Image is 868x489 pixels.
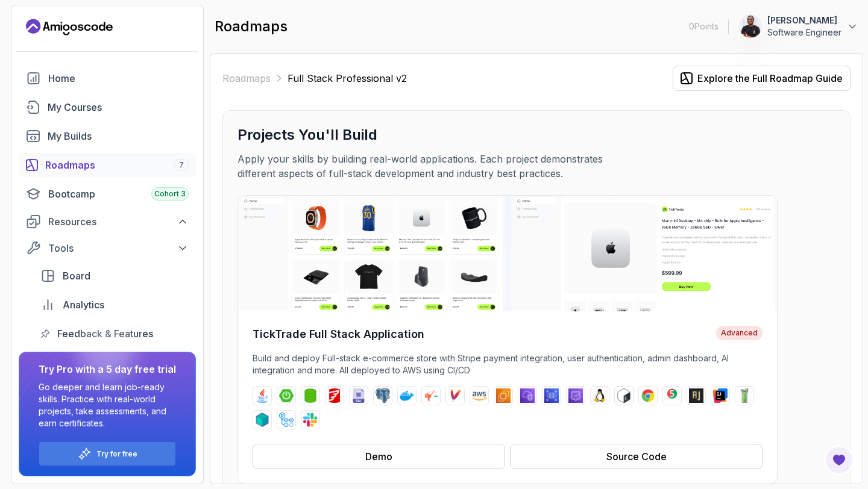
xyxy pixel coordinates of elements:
iframe: chat widget [793,414,868,471]
span: Board [63,269,90,283]
div: Source Code [606,449,667,464]
div: Tools [48,241,189,255]
img: java logo [255,388,269,403]
img: rds logo [544,388,559,403]
div: Home [48,71,189,86]
a: home [19,66,196,90]
img: user profile image [739,15,762,38]
div: My Courses [48,100,189,114]
button: Source Code [510,444,763,469]
button: user profile image[PERSON_NAME]Software Engineer [738,14,858,39]
img: github-actions logo [279,413,294,427]
a: board [33,264,196,288]
a: Landing page [26,17,113,37]
p: [PERSON_NAME] [767,14,841,26]
p: Apply your skills by building real-world applications. Each project demonstrates different aspect... [237,152,643,181]
a: roadmaps [19,153,196,177]
img: assertj logo [689,388,703,403]
a: Roadmaps [222,71,271,86]
img: TickTrade Full Stack Application [238,196,777,311]
img: aws logo [472,388,486,403]
button: Try for free [39,441,176,466]
span: Advanced [716,326,763,340]
h2: roadmaps [215,17,288,36]
img: docker logo [400,388,414,403]
p: 0 Points [689,20,719,33]
p: Software Engineer [767,26,841,39]
span: Feedback & Features [57,326,153,341]
a: builds [19,124,196,148]
img: postgres logo [376,388,390,403]
a: Try for free [96,449,137,459]
img: maven logo [448,388,462,403]
img: mockito logo [737,388,752,403]
img: spring-data-jpa logo [303,388,318,403]
img: bash logo [617,388,631,403]
button: Demo [253,444,505,469]
a: courses [19,95,196,119]
h3: Projects You'll Build [237,125,835,145]
span: Analytics [63,297,104,312]
h4: TickTrade Full Stack Application [253,326,424,343]
img: vpc logo [520,388,535,403]
div: My Builds [48,129,189,143]
img: junit logo [665,388,679,403]
img: linux logo [593,388,607,403]
a: feedback [33,322,196,346]
img: intellij logo [713,388,728,403]
img: testcontainers logo [255,413,269,427]
button: Explore the Full Roadmap Guide [673,66,851,91]
div: Bootcamp [48,187,189,201]
p: Full Stack Professional v2 [288,71,407,86]
div: Roadmaps [45,158,189,172]
img: chrome logo [641,388,655,403]
img: slack logo [303,413,318,427]
img: sql logo [351,388,366,403]
button: Resources [19,211,196,232]
img: ec2 logo [496,388,511,403]
div: Demo [365,449,392,464]
a: analytics [33,293,196,317]
img: jib logo [424,388,438,403]
div: Resources [48,214,189,229]
img: route53 logo [568,388,583,403]
button: Tools [19,237,196,259]
img: flyway logo [327,388,342,403]
span: Cohort 3 [154,189,186,199]
p: Go deeper and learn job-ready skills. Practice with real-world projects, take assessments, and ea... [39,381,176,429]
a: bootcamp [19,182,196,206]
img: spring-boot logo [279,388,294,403]
div: Explore the Full Roadmap Guide [697,71,843,86]
span: 7 [179,160,184,170]
p: Build and deploy Full-stack e-commerce store with Stripe payment integration, user authentication... [253,352,763,376]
